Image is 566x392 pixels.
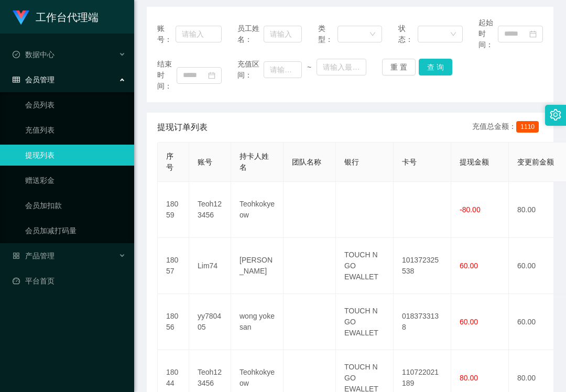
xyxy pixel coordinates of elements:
a: 充值列表 [25,119,126,140]
a: 工作台代理端 [13,13,99,21]
button: 重 置 [382,59,416,75]
i: 图标: table [13,76,20,83]
span: 类型： [318,23,338,45]
td: TOUCH N GO EWALLET [336,238,394,294]
i: 图标: check-circle-o [13,51,20,58]
td: 101372325538 [394,238,451,294]
input: 请输入 [264,26,302,42]
span: 充值区间： [237,59,264,81]
span: 变更前金额 [517,158,554,166]
span: 卡号 [402,158,417,166]
span: -80.00 [460,205,481,214]
div: 充值总金额： [472,121,543,134]
td: 0183733138 [394,294,451,350]
input: 请输入最小值为 [264,61,302,78]
i: 图标: appstore-o [13,252,20,259]
a: 赠送彩金 [25,170,126,191]
a: 提现列表 [25,145,126,166]
span: 团队名称 [292,158,321,166]
span: 1110 [516,121,539,133]
a: 会员加减打码量 [25,220,126,241]
a: 会员加扣款 [25,195,126,216]
span: 数据中心 [13,50,55,59]
span: 账号： [157,23,176,45]
a: 图标: dashboard平台首页 [13,270,126,291]
td: Teohkokyeow [231,182,284,238]
td: 18057 [158,238,189,294]
span: 提现金额 [460,158,489,166]
td: TOUCH N GO EWALLET [336,294,394,350]
h1: 工作台代理端 [36,1,99,34]
span: 银行 [344,158,359,166]
span: 80.00 [460,374,478,382]
button: 查 询 [419,59,452,75]
span: 60.00 [460,318,478,326]
td: 18056 [158,294,189,350]
span: 状态： [398,23,418,45]
i: 图标: calendar [529,30,537,38]
span: 账号 [198,158,212,166]
img: logo.9652507e.png [13,10,29,25]
span: 提现订单列表 [157,121,208,134]
span: 结束时间： [157,59,177,92]
a: 会员列表 [25,94,126,115]
i: 图标: setting [550,109,561,121]
span: 起始时间： [478,17,498,50]
td: Lim74 [189,238,231,294]
td: Teoh123456 [189,182,231,238]
span: 会员管理 [13,75,55,84]
span: 员工姓名： [237,23,264,45]
input: 请输入 [176,26,222,42]
td: yy780405 [189,294,231,350]
td: [PERSON_NAME] [231,238,284,294]
span: 序号 [166,152,173,171]
i: 图标: down [369,31,376,38]
i: 图标: down [450,31,456,38]
span: 持卡人姓名 [240,152,269,171]
input: 请输入最大值为 [317,59,366,75]
span: 60.00 [460,262,478,270]
i: 图标: calendar [208,72,215,79]
span: ~ [302,62,317,73]
td: 18059 [158,182,189,238]
span: 产品管理 [13,252,55,260]
td: wong yoke san [231,294,284,350]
